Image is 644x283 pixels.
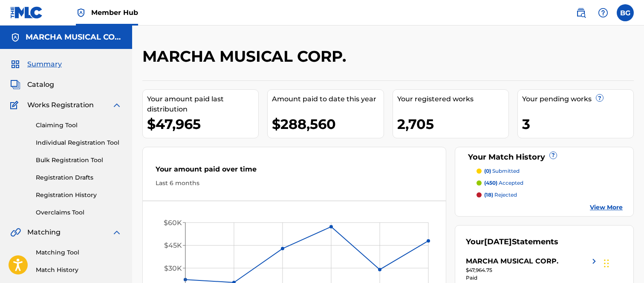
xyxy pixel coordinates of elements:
[484,237,512,246] span: [DATE]
[156,179,433,188] div: Last 6 months
[466,152,623,163] div: Your Match History
[164,264,182,272] tspan: $30K
[484,168,491,174] span: (0)
[36,208,122,217] a: Overclaims Tool
[112,100,122,110] img: expand
[36,156,122,165] a: Bulk Registration Tool
[477,167,623,175] a: (0) submitted
[617,4,634,21] div: User Menu
[272,114,383,134] div: $288,560
[522,94,633,104] div: Your pending works
[27,80,54,90] span: Catalog
[36,173,122,182] a: Registration Drafts
[572,4,589,21] a: Public Search
[10,59,20,69] img: Summary
[36,248,122,257] a: Matching Tool
[36,121,122,130] a: Claiming Tool
[484,191,517,199] p: rejected
[112,227,122,237] img: expand
[477,191,623,199] a: (18) rejected
[10,59,62,69] a: SummarySummary
[10,80,20,90] img: Catalog
[27,100,94,110] span: Works Registration
[142,47,350,66] h2: MARCHA MUSICAL CORP.
[550,152,557,159] span: ?
[484,192,493,198] span: (18)
[91,8,138,17] span: Member Hub
[484,179,523,187] p: accepted
[397,114,508,134] div: 2,705
[484,180,497,186] span: (450)
[26,32,122,42] h5: MARCHA MUSICAL CORP.
[466,256,599,282] a: MARCHA MUSICAL CORP.right chevron icon$47,964.75Paid
[156,164,433,179] div: Your amount paid over time
[147,114,258,134] div: $47,965
[466,266,599,274] div: $47,964.75
[595,4,612,21] div: Help
[164,241,182,249] tspan: $45K
[36,138,122,147] a: Individual Registration Tool
[27,227,61,237] span: Matching
[272,94,383,104] div: Amount paid to date this year
[36,266,122,274] a: Match History
[10,227,21,237] img: Matching
[601,242,644,283] iframe: Chat Widget
[466,256,558,266] div: MARCHA MUSICAL CORP.
[164,219,182,227] tspan: $60K
[27,59,62,69] span: Summary
[477,179,623,187] a: (450) accepted
[466,236,558,248] div: Your Statements
[36,191,122,200] a: Registration History
[397,94,508,104] div: Your registered works
[589,256,599,266] img: right chevron icon
[10,32,20,43] img: Accounts
[604,251,609,276] div: Arrastrar
[10,80,54,90] a: CatalogCatalog
[10,100,21,110] img: Works Registration
[596,94,603,101] span: ?
[590,203,623,212] a: View More
[576,8,586,18] img: search
[10,6,43,19] img: MLC Logo
[620,172,644,240] iframe: Resource Center
[147,94,258,114] div: Your amount paid last distribution
[598,8,608,18] img: help
[601,242,644,283] div: Widget de chat
[484,167,520,175] p: submitted
[522,114,633,134] div: 3
[466,274,599,282] div: Paid
[76,8,86,18] img: Top Rightsholder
